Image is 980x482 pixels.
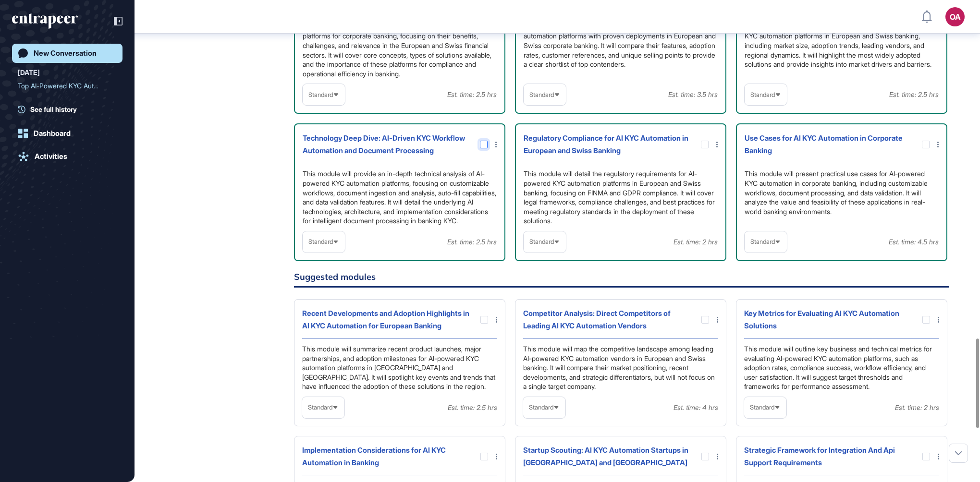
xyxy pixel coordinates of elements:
div: Est. time: 3.5 hrs [668,88,718,101]
div: Est. time: 4.5 hrs [889,236,939,248]
span: Standard [750,404,774,411]
div: Key Metrics for Evaluating AI KYC Automation Solutions [744,307,908,332]
button: OA [945,7,965,26]
a: See full history [18,104,122,114]
div: This module will benchmark the leading AI-powered KYC automation platforms with proven deployment... [524,22,718,79]
div: Strategic Framework for Integration And Api Support Requirements [744,444,913,469]
div: entrapeer-logo [12,13,78,29]
div: Dashboard [34,129,71,138]
div: Top AI-Powered KYC Automa... [18,78,109,94]
span: Standard [529,404,553,411]
div: Implementation Considerations for AI KYC Automation in Banking [302,444,470,469]
a: New Conversation [12,44,122,63]
div: Est. time: 2 hrs [895,401,939,414]
div: Est. time: 2.5 hrs [447,236,497,248]
div: This module will outline key business and technical metrics for evaluating AI-powered KYC automat... [744,344,939,391]
div: This module will map the competitive landscape among leading AI-powered KYC automation vendors in... [523,344,718,391]
span: Standard [308,91,333,98]
div: Technology Deep Dive: AI-Driven KYC Workflow Automation and Document Processing [303,132,476,157]
div: Est. time: 2.5 hrs [447,88,497,101]
div: This module will introduce AI-powered KYC automation platforms for corporate banking, focusing on... [303,22,497,79]
a: Activities [12,147,122,166]
div: Est. time: 2.5 hrs [448,401,497,414]
div: Est. time: 4 hrs [674,401,718,414]
div: New Conversation [34,49,97,58]
span: Standard [308,238,333,245]
a: Dashboard [12,124,122,143]
div: Competitor Analysis: Direct Competitors of Leading AI KYC Automation Vendors [523,307,696,332]
div: This module will summarize recent product launches, major partnerships, and adoption milestones f... [302,344,497,391]
span: Standard [529,91,554,98]
span: Standard [750,91,775,98]
div: This module will analyze the market landscape for AI-powered KYC automation platforms in European... [745,22,939,79]
div: [DATE] [18,67,40,78]
div: Use Cases for AI KYC Automation in Corporate Banking [745,132,907,157]
span: Standard [308,404,332,411]
div: Est. time: 2.5 hrs [889,88,939,101]
span: See full history [30,104,77,114]
div: Activities [35,152,67,161]
h6: Suggested modules [294,273,949,288]
span: Standard [529,238,554,245]
div: Est. time: 2 hrs [674,236,718,248]
span: Standard [750,238,775,245]
div: This module will present practical use cases for AI-powered KYC automation in corporate banking, ... [745,169,939,226]
div: This module will provide an in-depth technical analysis of AI-powered KYC automation platforms, f... [303,169,497,226]
div: Regulatory Compliance for AI KYC Automation in European and Swiss Banking [524,132,694,157]
div: Recent Developments and Adoption Highlights in AI KYC Automation for European Banking [302,307,477,332]
div: This module will detail the regulatory requirements for AI-powered KYC automation platforms in Eu... [524,169,718,226]
div: Startup Scouting: AI KYC Automation Startups in [GEOGRAPHIC_DATA] and [GEOGRAPHIC_DATA] [523,444,699,469]
div: Top AI-Powered KYC Automation Platforms for Corporate Banking in Europe and Switzerland [18,78,117,94]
